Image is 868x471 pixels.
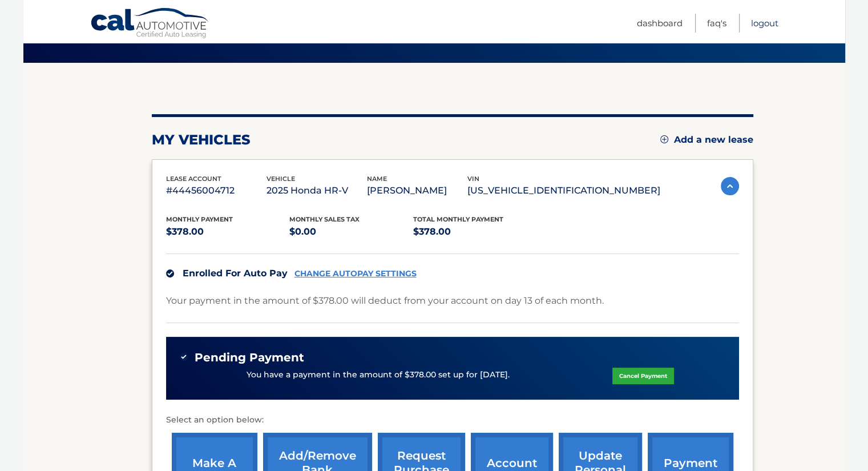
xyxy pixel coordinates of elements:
img: accordion-active.svg [721,177,739,195]
a: CHANGE AUTOPAY SETTINGS [294,269,417,279]
span: Pending Payment [195,351,304,365]
span: Monthly Payment [166,215,233,223]
span: vin [467,175,479,183]
a: Cancel Payment [612,368,674,384]
p: 2025 Honda HR-V [267,183,367,199]
a: Cal Automotive [90,7,210,41]
p: Your payment in the amount of $378.00 will deduct from your account on day 13 of each month. [166,293,604,309]
p: $0.00 [289,224,413,240]
span: Total Monthly Payment [413,215,503,223]
p: [PERSON_NAME] [367,183,467,199]
a: FAQ's [707,14,726,33]
img: check-green.svg [180,353,188,361]
span: name [367,175,387,183]
span: Enrolled For Auto Pay [183,268,288,279]
a: Add a new lease [660,134,753,146]
p: [US_VEHICLE_IDENTIFICATION_NUMBER] [467,183,660,199]
span: vehicle [267,175,295,183]
a: Logout [751,14,778,33]
p: Select an option below: [166,413,739,427]
a: Dashboard [637,14,683,33]
p: You have a payment in the amount of $378.00 set up for [DATE]. [247,369,510,381]
p: #44456004712 [166,183,267,199]
span: Monthly sales Tax [289,215,360,223]
img: add.svg [660,135,668,143]
span: lease account [166,175,221,183]
h2: my vehicles [152,131,251,148]
img: check.svg [166,269,174,277]
p: $378.00 [166,224,290,240]
p: $378.00 [413,224,537,240]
